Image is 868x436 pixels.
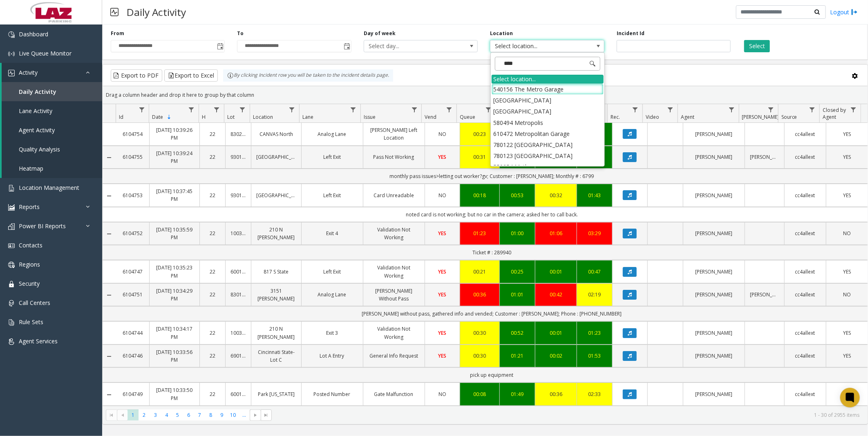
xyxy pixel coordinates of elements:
a: [DATE] 10:35:23 PM [154,264,194,279]
a: 01:01 [505,291,530,298]
span: H [202,113,206,120]
a: [PERSON_NAME] Left Location [368,126,420,142]
td: Ticket # : 289940 [116,245,868,260]
label: Day of week [364,30,396,37]
a: cc4allext [790,229,821,237]
a: 22 [205,390,220,398]
div: Drag a column header and drop it here to group by that column [103,88,868,102]
span: Security [19,280,40,287]
a: YES [430,229,455,237]
img: infoIcon.svg [227,72,234,79]
span: Issue [364,113,376,120]
a: Park [US_STATE] [256,390,296,398]
span: Live Queue Monitor [19,49,72,57]
a: Analog Lane [306,130,358,138]
a: cc4allext [790,329,821,337]
span: Regions [19,260,40,268]
a: Date Filter Menu [186,104,197,115]
span: Rec. [611,113,620,120]
img: 'icon' [8,281,15,287]
div: 01:21 [505,352,530,360]
span: Dashboard [19,30,48,38]
a: Collapse Details [103,193,116,199]
a: 01:53 [582,352,607,360]
a: Video Filter Menu [665,104,676,115]
div: 00:53 [505,191,530,199]
a: 02:19 [582,291,607,298]
a: 210 N [PERSON_NAME] [256,226,296,241]
a: Collapse Details [103,231,116,237]
a: Left Exit [306,268,358,276]
a: [PERSON_NAME] [688,390,740,398]
td: noted card is not working; but no car in the camera; asked her to call back. [116,207,868,222]
td: monthly pass issues>letting out worker?gv; Customer : [PERSON_NAME]; Monthly # : 6799 [116,169,868,184]
a: 00:52 [505,329,530,337]
a: 01:23 [582,329,607,337]
a: Id Filter Menu [136,104,147,115]
a: 22 [205,329,220,337]
span: Page 9 [216,409,227,420]
a: Cincinnati State-Lot C [256,348,296,364]
a: cc4allext [790,191,821,199]
img: 'icon' [8,300,15,307]
span: Quality Analysis [19,145,60,153]
a: 01:00 [505,229,530,237]
span: Page 7 [194,409,205,420]
img: 'icon' [8,262,15,268]
div: By clicking Incident row you will be taken to the incident details page. [223,69,393,82]
span: YES [843,352,851,359]
a: Heatmap [2,159,102,178]
a: 00:01 [540,329,572,337]
span: Agent [681,113,694,120]
div: 00:25 [505,268,530,276]
a: 22 [205,268,220,276]
span: Daily Activity [19,88,56,96]
a: 600118 [230,268,246,276]
a: 00:01 [540,268,572,276]
a: 22 [205,291,220,298]
a: YES [430,153,455,161]
span: Page 5 [172,409,183,420]
label: To [237,30,244,37]
img: 'icon' [8,319,15,326]
a: Lane Activity [2,101,102,120]
img: logout [851,8,858,16]
img: 'icon' [8,185,15,191]
div: 02:33 [582,390,607,398]
span: Id [119,113,124,120]
div: 00:23 [465,130,494,138]
li: [GEOGRAPHIC_DATA] [492,95,604,106]
kendo-pager-info: 1 - 30 of 2955 items [277,412,859,418]
span: Location Management [19,184,79,191]
a: Validation Not Working [368,264,420,279]
span: Contacts [19,241,43,249]
div: 00:02 [540,352,572,360]
span: Rule Sets [19,318,43,326]
label: From [111,30,124,37]
a: 00:36 [465,291,494,298]
a: Source Filter Menu [807,104,818,115]
span: YES [843,192,851,199]
a: 00:18 [465,191,494,199]
img: 'icon' [8,31,15,38]
span: YES [843,268,851,275]
a: 830196 [230,291,246,298]
span: Lane Activity [19,107,52,115]
a: NO [430,130,455,138]
a: [PERSON_NAME] [688,191,740,199]
span: Agent Services [19,337,58,345]
a: 01:49 [505,390,530,398]
span: Page 2 [139,409,150,420]
a: [PERSON_NAME] [688,229,740,237]
a: 22 [205,352,220,360]
div: 00:32 [540,191,572,199]
span: Page 11 [239,409,250,420]
div: 00:08 [465,390,494,398]
a: YES [831,191,863,199]
li: 780122 [GEOGRAPHIC_DATA] [492,139,604,150]
div: 01:23 [465,229,494,237]
div: 00:30 [465,329,494,337]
